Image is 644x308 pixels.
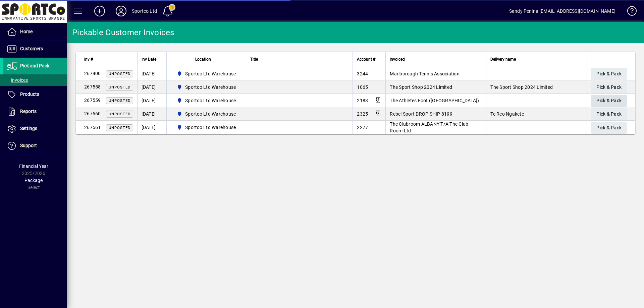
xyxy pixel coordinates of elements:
[490,111,524,117] span: Te Reo Ngakete
[84,71,101,76] span: 267400
[390,56,405,63] span: Invoiced
[195,56,211,63] span: Location
[84,56,93,63] span: Inv #
[20,109,37,114] span: Reports
[357,71,368,76] span: 3244
[591,108,627,120] button: Pick & Pack
[174,97,239,105] span: Sportco Ltd Warehouse
[390,71,460,76] span: Marlborough Tennis Association
[185,97,236,104] span: Sportco Ltd Warehouse
[137,80,166,94] td: [DATE]
[20,63,49,68] span: Pick and Pack
[3,103,67,120] a: Reports
[20,91,39,97] span: Products
[24,178,43,183] span: Package
[109,99,130,103] span: Unposted
[3,120,67,137] a: Settings
[596,122,622,133] span: Pick & Pack
[185,70,236,77] span: Sportco Ltd Warehouse
[20,46,43,51] span: Customers
[185,111,236,117] span: Sportco Ltd Warehouse
[596,68,622,79] span: Pick & Pack
[390,56,482,63] div: Invoiced
[596,109,622,120] span: Pick & Pack
[109,112,130,116] span: Unposted
[89,5,110,17] button: Add
[185,84,236,90] span: Sportco Ltd Warehouse
[109,126,130,130] span: Unposted
[357,56,375,63] span: Account #
[3,23,67,40] a: Home
[174,123,239,131] span: Sportco Ltd Warehouse
[357,125,368,130] span: 2277
[20,29,33,34] span: Home
[250,56,258,63] span: Title
[171,56,242,63] div: Location
[142,56,156,63] span: Inv Date
[3,41,67,57] a: Customers
[84,111,101,116] span: 267560
[390,111,452,117] span: Rebel Sport DROP SHIP 8199
[137,94,166,107] td: [DATE]
[390,121,468,133] span: The Clubroom ALBANY T/A The Club Room Ltd
[109,72,130,76] span: Unposted
[132,6,157,16] div: Sportco Ltd
[591,81,627,94] button: Pick & Pack
[390,84,452,90] span: The Sport Shop 2024 Limited
[20,143,37,148] span: Support
[596,95,622,106] span: Pick & Pack
[174,110,239,118] span: Sportco Ltd Warehouse
[84,98,101,103] span: 267559
[84,56,133,63] div: Inv #
[137,107,166,121] td: [DATE]
[137,121,166,134] td: [DATE]
[596,82,622,93] span: Pick & Pack
[357,56,381,63] div: Account #
[20,126,37,131] span: Settings
[357,98,368,103] span: 2183
[174,83,239,91] span: Sportco Ltd Warehouse
[142,56,162,63] div: Inv Date
[7,77,28,83] span: Invoices
[509,6,615,16] div: Sandy Penina [EMAIL_ADDRESS][DOMAIN_NAME]
[591,122,627,134] button: Pick & Pack
[490,56,516,63] span: Delivery name
[622,1,636,23] a: Knowledge Base
[137,67,166,80] td: [DATE]
[110,5,132,17] button: Profile
[490,84,553,90] span: The Sport Shop 2024 Limited
[591,68,627,80] button: Pick & Pack
[84,125,101,130] span: 267561
[3,74,67,86] a: Invoices
[490,56,583,63] div: Delivery name
[3,137,67,154] a: Support
[174,70,239,78] span: Sportco Ltd Warehouse
[84,84,101,89] span: 267558
[72,27,174,38] div: Pickable Customer Invoices
[357,84,368,90] span: 1065
[3,86,67,103] a: Products
[250,56,348,63] div: Title
[390,98,479,103] span: The Athletes Foot ([GEOGRAPHIC_DATA])
[185,124,236,131] span: Sportco Ltd Warehouse
[19,164,48,169] span: Financial Year
[357,111,368,117] span: 2325
[109,85,130,89] span: Unposted
[591,95,627,107] button: Pick & Pack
